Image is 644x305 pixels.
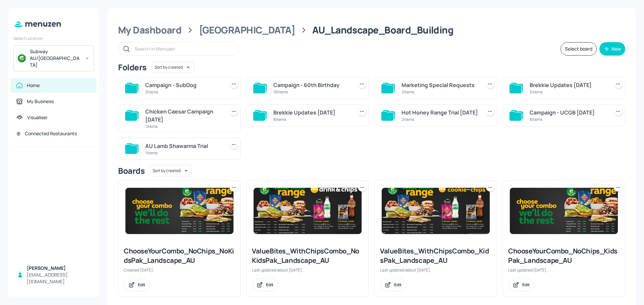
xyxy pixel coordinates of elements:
div: Sort by created [152,61,194,74]
div: Campaign - 60th Birthday [273,81,350,89]
div: My Business [27,98,54,105]
div: [GEOGRAPHIC_DATA] [199,24,295,36]
div: Created [DATE]. [124,267,235,273]
div: New [611,47,621,51]
div: My Dashboard [118,24,181,36]
div: Marketing Special Requests [401,81,478,89]
div: 8 items [273,117,350,122]
div: Chicken Caesar Campaign [DATE] [145,107,222,124]
img: 2025-03-05-1741140906389y9ao5vmqtjk.jpeg [510,188,618,234]
div: Sort by created [150,164,192,177]
div: AU Lamb Shawarma Trial [145,142,222,150]
div: 1 items [145,124,222,129]
div: [EMAIL_ADDRESS][DOMAIN_NAME] [27,272,91,285]
div: Boards [118,165,145,176]
img: 2025-03-05-1741140906389y9ao5vmqtjk.jpeg [125,188,233,234]
div: 2 items [401,89,478,95]
div: Select Location [13,35,94,41]
div: ChooseYourCombo_NoChips_KidsPak_Landscape_AU [508,246,620,265]
div: Last updated about [DATE]. [252,267,363,273]
input: Search in Menuzen [135,44,232,54]
div: Brekkie Updates [DATE] [273,108,350,117]
img: 2025-07-10-17521107088203kx35vaunet.jpeg [254,188,362,234]
div: ChooseYourCombo_NoChips_NoKidsPak_Landscape_AU [124,246,235,265]
div: Home [27,82,40,89]
div: 2 items [401,117,478,122]
div: ValueBites_WithChipsCombo_NoKidsPak_Landscape_AU [252,246,363,265]
div: Visualiser [27,114,48,121]
div: 8 items [530,117,606,122]
div: Subway AU/[GEOGRAPHIC_DATA] [30,48,80,68]
div: Edit [266,282,273,288]
div: Campaign - UCGB [DATE] [530,108,606,117]
div: Campaign - SubDog [145,81,222,89]
div: Last updated [DATE]. [508,267,620,273]
div: ValueBites_WithChipsCombo_KidsPak_Landscape_AU [380,246,491,265]
div: Hot Honey Range Trial [DATE] [401,108,478,117]
div: [PERSON_NAME] [27,265,91,272]
div: 2 items [145,89,222,95]
div: Connected Restaurants [25,130,77,137]
div: 5 items [530,89,606,95]
button: New [599,42,625,56]
div: Folders [118,62,147,73]
div: AU_Landscape_Board_Building [312,24,453,36]
div: 18 items [273,89,350,95]
div: Edit [522,282,530,288]
button: Select board [560,42,597,56]
div: 1 items [145,150,222,156]
div: Edit [138,282,145,288]
div: Brekkie Updates [DATE] [530,81,606,89]
img: avatar [18,54,26,62]
div: Last updated about [DATE]. [380,267,491,273]
img: 2025-07-14-1752473805400kqv07lorw2.jpeg [382,188,490,234]
div: Edit [394,282,401,288]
